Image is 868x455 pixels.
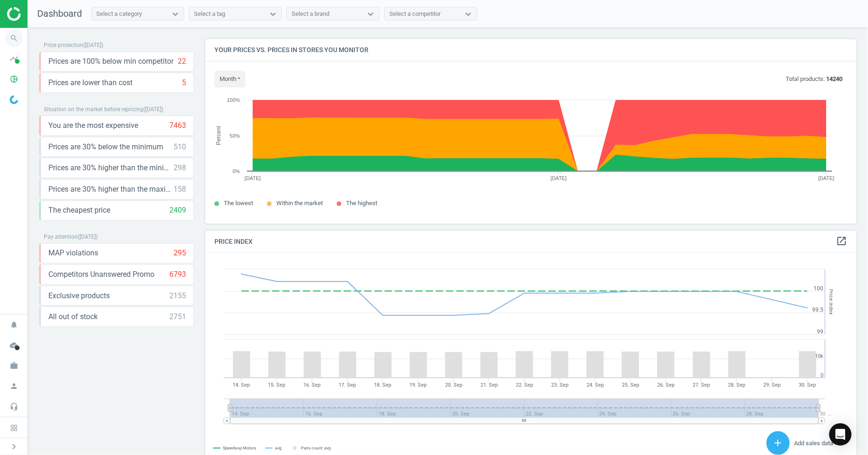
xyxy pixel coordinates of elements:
tspan: 28. Sep [728,382,745,388]
button: add [767,431,790,455]
tspan: 14. Sep [233,382,250,388]
span: Competitors Unanswered Promo [48,269,154,280]
span: Within the market [276,200,323,207]
span: You are the most expensive [48,120,138,131]
h4: Your prices vs. prices in stores you monitor [205,39,857,61]
text: 10k [815,353,824,359]
button: chevron_right [2,441,26,453]
text: 99.5 [813,307,824,313]
tspan: 25. Sep [622,382,639,388]
i: search [5,29,23,47]
tspan: 21. Sep [481,382,498,388]
i: open_in_new [836,235,848,247]
text: 0% [233,168,240,174]
span: Pay attention [44,234,78,240]
i: chevron_right [8,441,20,452]
text: 50% [230,133,240,139]
div: Select a category [96,10,142,18]
div: Select a competitor [389,10,441,18]
span: ( [DATE] ) [83,42,103,48]
tspan: [DATE] [245,175,261,181]
div: 2751 [169,312,186,322]
div: 295 [174,248,186,258]
tspan: 30. Sep [799,382,816,388]
span: The lowest [224,200,253,207]
i: pie_chart_outlined [5,70,23,88]
span: All out of stock [48,312,98,322]
tspan: 30. … [820,411,832,417]
div: 510 [174,142,186,152]
text: 0 [821,372,824,378]
tspan: Speedway Motors [223,446,256,450]
span: Prices are 100% below min competitor [48,56,174,67]
span: ( [DATE] ) [143,106,163,113]
img: ajHJNr6hYgQAAAAASUVORK5CYII= [7,7,73,21]
div: 7463 [169,120,186,131]
i: timeline [5,50,23,67]
p: Total products: [786,75,843,83]
div: 158 [174,184,186,194]
i: cloud_done [5,336,23,354]
tspan: 18. Sep [374,382,392,388]
div: 22 [178,56,186,67]
img: wGWNvw8QSZomAAAAABJRU5ErkJggg== [10,95,18,104]
div: 5 [182,78,186,88]
tspan: [DATE] [551,175,567,181]
span: Prices are lower than cost [48,78,133,88]
span: Add sales data [795,440,834,447]
i: notifications [5,316,23,334]
div: 2409 [169,205,186,215]
div: Select a tag [194,10,225,18]
span: The cheapest price [48,205,110,215]
span: Dashboard [37,8,82,19]
tspan: Price Index [828,289,835,315]
span: Prices are 30% below the minimum [48,142,163,152]
tspan: 24. Sep [587,382,604,388]
tspan: 15. Sep [268,382,286,388]
text: 100% [227,97,240,103]
h4: Price Index [205,231,857,253]
tspan: 19. Sep [410,382,427,388]
tspan: 29. Sep [763,382,781,388]
span: Price protection [44,42,83,48]
text: 100 [814,285,824,292]
span: Prices are 30% higher than the minimum [48,163,174,173]
tspan: Pairs count: avg [301,446,331,450]
div: Select a brand [292,10,329,18]
tspan: 22. Sep [516,382,533,388]
i: add [773,437,784,448]
i: headset_mic [5,398,23,415]
button: month [214,71,246,87]
a: open_in_new [836,235,848,248]
tspan: 17. Sep [339,382,356,388]
span: The highest [346,200,377,207]
span: MAP violations [48,248,98,258]
i: person [5,377,23,395]
i: work [5,357,23,375]
tspan: 23. Sep [551,382,568,388]
tspan: avg [275,446,281,450]
span: ( [DATE] ) [78,234,98,240]
tspan: 16. Sep [304,382,321,388]
tspan: 26. Sep [657,382,674,388]
tspan: [DATE] [818,175,835,181]
span: Exclusive products [48,291,110,301]
text: 99 [817,328,824,335]
div: Open Intercom Messenger [829,423,852,446]
tspan: 20. Sep [445,382,462,388]
div: 2155 [169,291,186,301]
div: 6793 [169,269,186,280]
span: Situation on the market before repricing [44,106,143,113]
tspan: 27. Sep [693,382,710,388]
b: 14240 [827,75,843,82]
tspan: Percent [215,126,222,145]
div: 298 [174,163,186,173]
span: Prices are 30% higher than the maximal [48,184,174,194]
